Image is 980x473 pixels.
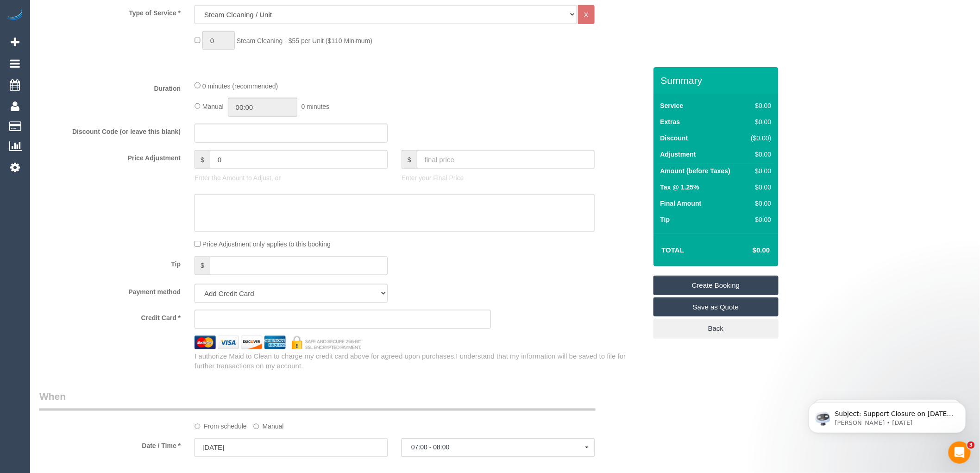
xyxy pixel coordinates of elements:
button: 07:00 - 08:00 [402,438,595,457]
a: Back [653,319,779,338]
div: $0.00 [747,215,772,224]
a: Create Booking [653,276,779,295]
img: Automaid Logo [6,9,24,22]
label: From schedule [195,419,247,431]
label: Tip [32,256,188,269]
div: ($0.00) [747,133,772,143]
span: Steam Cleaning - $55 per Unit ($110 Minimum) [237,37,372,44]
label: Service [660,101,684,110]
div: $0.00 [747,101,772,110]
div: $0.00 [747,117,772,126]
input: DD/MM/YYYY [195,438,388,457]
img: credit cards [188,336,369,349]
p: Enter your Final Price [402,173,595,183]
p: Enter the Amount to Adjust, or [195,173,388,183]
label: Final Amount [660,199,702,208]
span: Price Adjustment only applies to this booking [202,241,331,248]
div: $0.00 [747,199,772,208]
div: $0.00 [747,183,772,192]
div: $0.00 [747,166,772,176]
label: Discount [660,133,688,143]
label: Duration [32,81,188,93]
label: Adjustment [660,150,696,159]
div: I authorize Maid to Clean to charge my credit card above for agreed upon purchases. [188,352,653,372]
span: $ [402,150,417,169]
span: 0 minutes [302,103,330,110]
label: Tax @ 1.25% [660,183,699,192]
iframe: Secure card payment input frame [202,315,483,323]
h4: $0.00 [725,246,770,254]
iframe: Intercom notifications message [795,383,980,448]
span: $ [195,150,210,169]
label: Type of Service * [32,5,188,18]
label: Date / Time * [32,438,188,451]
iframe: Intercom live chat [949,441,971,464]
label: Manual [253,419,284,431]
span: Manual [202,103,224,110]
label: Extras [660,117,680,126]
input: final price [417,150,595,169]
input: From schedule [195,424,201,430]
label: Price Adjustment [32,150,188,163]
span: $ [195,256,210,275]
span: 07:00 - 08:00 [411,444,585,451]
label: Discount Code (or leave this blank) [32,124,188,136]
div: $0.00 [747,150,772,159]
label: Amount (before Taxes) [660,166,730,176]
label: Credit Card * [32,310,188,322]
legend: When [39,390,596,411]
span: 0 minutes (recommended) [202,82,278,90]
h3: Summary [661,75,774,86]
input: Manual [253,424,259,430]
strong: Total [662,246,685,254]
label: Payment method [32,284,188,296]
span: 3 [967,441,975,449]
a: Save as Quote [653,297,779,317]
label: Tip [660,215,670,224]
